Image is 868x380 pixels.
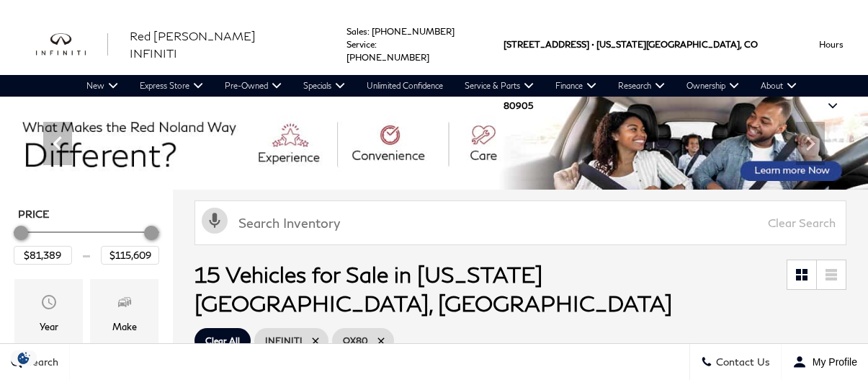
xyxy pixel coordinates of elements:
span: 80905 [504,75,533,136]
span: Contact Us [712,356,770,368]
div: Year [40,319,58,335]
div: MakeMake [90,279,158,345]
span: INFINITI [265,332,303,350]
a: Pre-Owned [214,75,292,97]
a: [PHONE_NUMBER] [346,52,429,63]
input: Maximum [101,246,159,265]
a: Red [PERSON_NAME] INFINITI [130,27,303,62]
input: Minimum [14,246,72,265]
a: Finance [545,75,607,97]
span: Clear All [205,332,240,350]
div: Price [14,221,159,265]
span: My Profile [807,356,857,368]
span: : [375,39,377,50]
a: New [76,75,129,97]
span: [US_STATE][GEOGRAPHIC_DATA], [596,14,742,75]
section: Click to Open Cookie Consent Modal [7,350,40,366]
span: [STREET_ADDRESS] • [504,14,594,75]
a: About [750,75,807,97]
span: Go to slide 3 [407,163,421,177]
span: Service [346,39,375,50]
button: Open user profile menu [782,344,868,380]
span: Search [22,356,58,368]
span: Go to slide 1 [367,163,381,177]
a: Specials [292,75,356,97]
nav: Main Navigation [76,75,807,97]
div: Maximum Price [144,226,158,240]
div: Next [796,122,825,165]
span: Go to slide 7 [488,163,502,177]
svg: Click to toggle on voice search [202,208,228,234]
button: Open the hours dropdown [805,14,857,75]
span: 15 Vehicles for Sale in [US_STATE][GEOGRAPHIC_DATA], [GEOGRAPHIC_DATA] [194,261,672,316]
span: Make [116,290,133,319]
div: Make [112,319,137,335]
a: Service & Parts [454,75,545,97]
span: CO [744,14,758,75]
h5: Price [18,208,155,221]
a: infiniti [36,33,108,56]
a: [STREET_ADDRESS] • [US_STATE][GEOGRAPHIC_DATA], CO 80905 [504,39,758,111]
a: Ownership [676,75,750,97]
img: INFINITI [36,33,108,56]
span: Go to slide 2 [387,163,401,177]
a: [PHONE_NUMBER] [372,26,455,37]
input: Search Inventory [194,200,846,245]
a: Research [607,75,676,97]
div: Previous [43,122,72,165]
img: Opt-Out Icon [7,350,40,366]
span: Red [PERSON_NAME] INFINITI [130,29,256,60]
span: Go to slide 4 [427,163,442,177]
a: Unlimited Confidence [356,75,454,97]
span: Go to slide 6 [467,163,482,177]
span: : [367,26,370,37]
span: Year [40,290,58,319]
div: Minimum Price [14,226,28,240]
span: Sales [346,26,367,37]
div: YearYear [14,279,83,345]
span: QX80 [343,332,368,350]
a: Express Store [129,75,214,97]
span: Go to slide 5 [447,163,462,177]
